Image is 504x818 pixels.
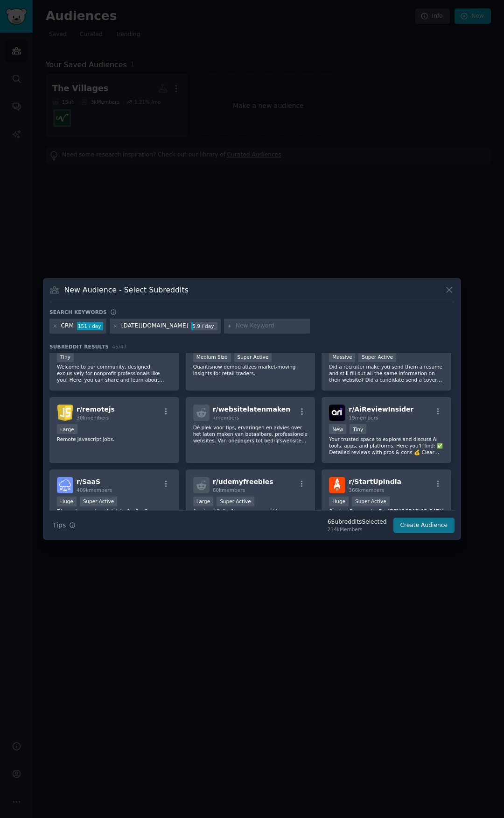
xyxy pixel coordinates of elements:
div: [DATE][DOMAIN_NAME] [121,322,189,330]
span: 19 members [349,415,378,420]
span: 366k members [349,487,384,493]
div: 234k Members [328,526,387,533]
div: Medium Size [193,352,231,362]
div: Large [57,424,77,434]
p: Quantisnow democratizes market-moving insights for retail traders. [193,363,308,377]
p: Startup Community For [DEMOGRAPHIC_DATA] [329,508,444,514]
p: Your trusted space to explore and discuss AI tools, apps, and platforms. Here you’ll find: ✅ Deta... [329,436,444,455]
h3: Search keywords [49,309,107,315]
h3: New Audience - Select Subreddits [64,285,189,295]
div: Huge [57,497,77,506]
div: CRM [61,322,74,330]
span: r/ udemyfreebies [213,478,273,485]
div: Super Active [352,497,390,506]
div: Super Active [358,352,396,362]
div: Massive [329,352,355,362]
span: Subreddit Results [49,343,109,350]
p: Dé plek voor tips, ervaringen en advies over het laten maken van betaalbare, professionele websit... [193,424,308,444]
span: r/ SaaS [77,478,100,485]
div: 5.9 / day [191,322,217,330]
p: Remote javascript jobs. [57,436,172,442]
p: Welcome to our community, designed exclusively for nonprofit professionals like you! Here, you ca... [57,363,172,383]
div: Large [193,497,214,506]
div: Huge [329,497,349,506]
span: r/ remotejs [77,405,115,413]
span: 30k members [77,415,109,420]
div: Super Active [234,352,272,362]
span: Tips [53,520,66,530]
div: 151 / day [77,322,103,330]
span: r/ AiReviewInsider [349,405,413,413]
div: 6 Subreddit s Selected [328,518,387,526]
img: AiReviewInsider [329,405,345,421]
div: New [329,424,346,434]
button: Tips [49,517,79,533]
div: Super Active [80,497,118,506]
span: 45 / 47 [112,344,127,349]
div: Super Active [217,497,254,506]
div: Tiny [350,424,366,434]
button: Create Audience [393,518,455,533]
img: StartUpIndia [329,477,345,493]
span: 60k members [213,487,245,493]
span: 7 members [213,415,239,420]
span: 409k members [77,487,112,493]
p: A subreddit for free courses on Udemy. [193,508,308,514]
p: Discussions and useful links for SaaS owners, online business owners, and more. [57,508,172,521]
input: New Keyword [236,322,307,330]
span: r/ websitelatenmaken [213,405,291,413]
img: SaaS [57,477,73,493]
p: Did a recruiter make you send them a resume and still fill out all the same information on their ... [329,363,444,383]
div: Tiny [57,352,74,362]
img: remotejs [57,405,73,421]
span: r/ StartUpIndia [349,478,401,485]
